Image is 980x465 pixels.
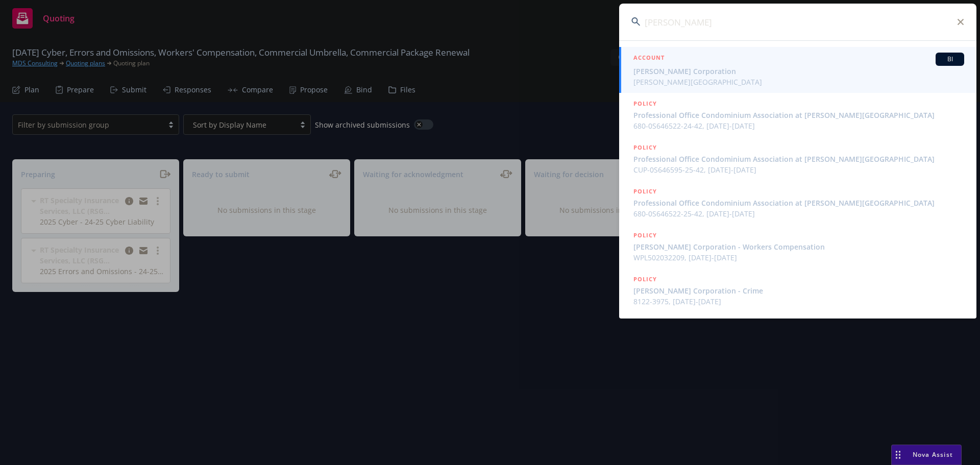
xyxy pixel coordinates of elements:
div: Drag to move [892,445,904,464]
h5: POLICY [633,186,657,197]
a: POLICY[PERSON_NAME] Corporation - Crime8122-3975, [DATE]-[DATE] [619,268,976,312]
span: Nova Assist [913,450,953,459]
span: Professional Office Condominium Association at [PERSON_NAME][GEOGRAPHIC_DATA] [633,198,964,208]
h5: ACCOUNT [633,53,665,65]
span: [PERSON_NAME] Corporation [633,66,964,77]
a: POLICY[PERSON_NAME] Corporation - Workers CompensationWPL502032209, [DATE]-[DATE] [619,225,976,268]
h5: POLICY [633,274,657,284]
h5: POLICY [633,99,657,109]
span: 680-0S646522-24-42, [DATE]-[DATE] [633,120,964,131]
span: CUP-0S646595-25-42, [DATE]-[DATE] [633,164,964,175]
span: 8122-3975, [DATE]-[DATE] [633,296,964,307]
h5: POLICY [633,142,657,153]
span: [PERSON_NAME][GEOGRAPHIC_DATA] [633,77,964,87]
span: Professional Office Condominium Association at [PERSON_NAME][GEOGRAPHIC_DATA] [633,110,964,120]
a: POLICYProfessional Office Condominium Association at [PERSON_NAME][GEOGRAPHIC_DATA]680-0S646522-2... [619,181,976,225]
span: BI [940,55,960,64]
span: Professional Office Condominium Association at [PERSON_NAME][GEOGRAPHIC_DATA] [633,154,964,164]
a: POLICYProfessional Office Condominium Association at [PERSON_NAME][GEOGRAPHIC_DATA]CUP-0S646595-2... [619,137,976,181]
span: 680-0S646522-25-42, [DATE]-[DATE] [633,208,964,219]
a: POLICYProfessional Office Condominium Association at [PERSON_NAME][GEOGRAPHIC_DATA]680-0S646522-2... [619,93,976,137]
span: [PERSON_NAME] Corporation - Workers Compensation [633,241,964,252]
button: Nova Assist [891,445,962,465]
h5: POLICY [633,230,657,240]
span: WPL502032209, [DATE]-[DATE] [633,252,964,263]
a: ACCOUNTBI[PERSON_NAME] Corporation[PERSON_NAME][GEOGRAPHIC_DATA] [619,47,976,93]
input: Search... [619,4,976,40]
span: [PERSON_NAME] Corporation - Crime [633,285,964,296]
